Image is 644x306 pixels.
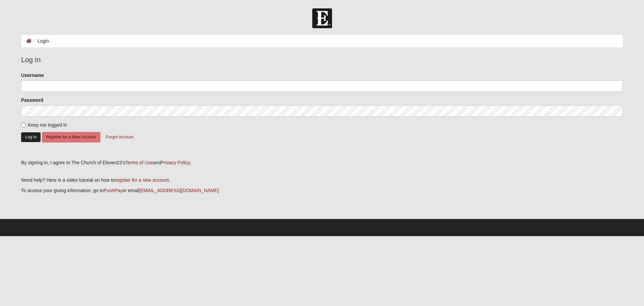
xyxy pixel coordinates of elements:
img: Church of Eleven22 Logo [312,8,332,28]
button: Register for a New Account [42,132,100,142]
a: register for a new account [115,177,169,183]
a: [EMAIL_ADDRESS][DOMAIN_NAME] [139,188,219,193]
button: Forgot Account [102,132,138,142]
legend: Log In [21,54,623,65]
label: Username [21,72,44,79]
li: Login [32,38,49,45]
a: Terms of Use [125,160,153,165]
a: PushPay [104,188,122,193]
a: Privacy Policy [161,160,190,165]
p: Need help? Here is a video tutorial on how to . [21,177,623,184]
input: Keep me logged in [21,123,25,127]
span: Keep me logged in [28,122,67,128]
div: By signing in, I agree to The Church of Eleven22's and . [21,159,623,166]
p: To access your giving information, go to or email [21,187,623,194]
button: Log In [21,132,41,142]
label: Password [21,97,43,103]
